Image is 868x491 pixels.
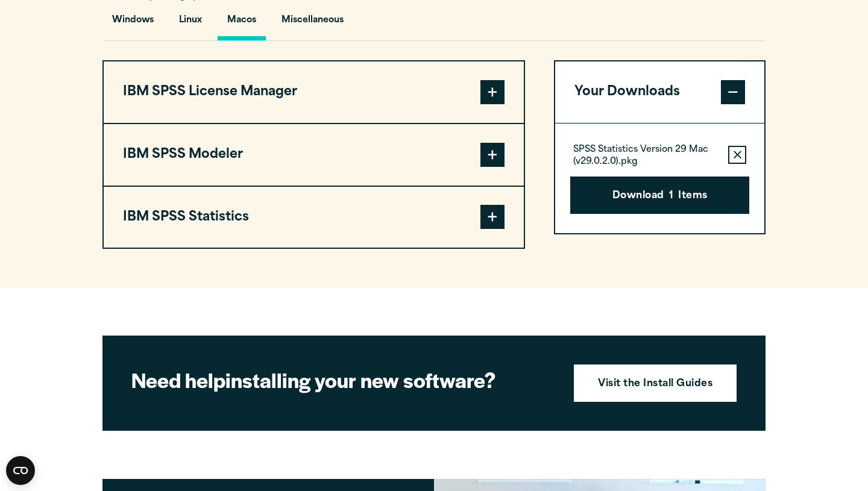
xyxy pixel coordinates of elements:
[102,6,163,40] button: Windows
[169,6,212,40] button: Linux
[573,144,719,168] p: SPSS Statistics Version 29 Mac (v29.0.2.0).pkg
[272,6,353,40] button: Miscellaneous
[555,123,764,233] div: Your Downloads
[555,61,764,123] button: Your Downloads
[570,177,749,214] button: Download1Items
[218,6,266,40] button: Macos
[131,366,553,393] h2: installing your new software?
[574,364,737,402] a: Visit the Install Guides
[598,377,712,392] strong: Visit the Install Guides
[6,456,35,485] button: Open CMP widget
[131,365,225,394] strong: Need help
[669,189,673,204] span: 1
[104,61,524,123] button: IBM SPSS License Manager
[104,124,524,186] button: IBM SPSS Modeler
[104,187,524,248] button: IBM SPSS Statistics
